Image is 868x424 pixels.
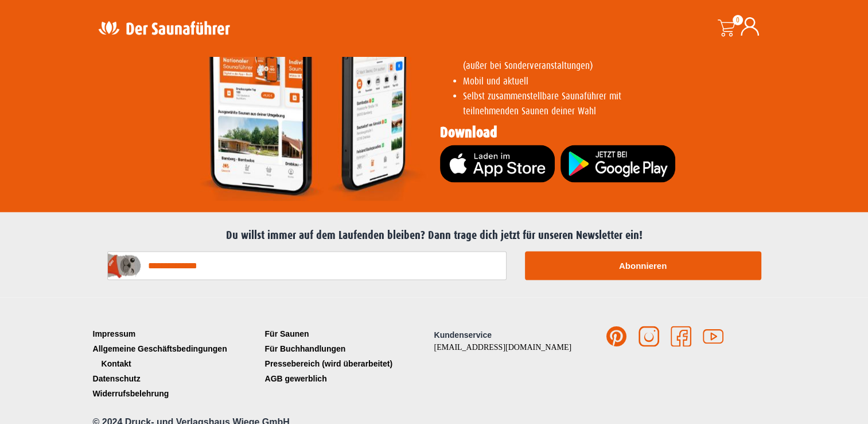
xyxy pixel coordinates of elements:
[90,326,262,341] a: Impressum
[733,15,743,25] span: 0
[262,326,434,386] nav: Menü
[262,326,434,341] a: Für Saunen
[463,89,767,120] li: teilnehmenden Saunen deiner Wahl
[96,229,773,242] h2: Du willst immer auf dem Laufenden bleiben? Dann trage dich jetzt für unseren Newsletter ein!
[90,371,262,386] a: Datenschutz
[440,125,767,140] h2: Download
[434,343,572,352] a: [EMAIL_ADDRESS][DOMAIN_NAME]
[463,76,528,87] span: Mobil und aktuell
[262,356,434,371] a: Pressebereich (wird überarbeitet)
[90,326,262,401] nav: Menü
[440,145,555,183] img: ios-app-store-badge
[434,330,492,340] span: Kundenservice
[90,341,262,356] a: Allgemeine Geschäftsbedingungen
[525,252,761,280] button: Abonnieren
[90,356,262,371] a: Kontakt
[90,386,262,401] a: Widerrufsbelehrung
[262,341,434,356] a: Für Buchhandlungen
[463,91,621,102] span: Selbst zusammenstellbare Saunaführer mit
[262,371,434,386] a: AGB gewerblich
[560,145,675,183] img: google-play-badge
